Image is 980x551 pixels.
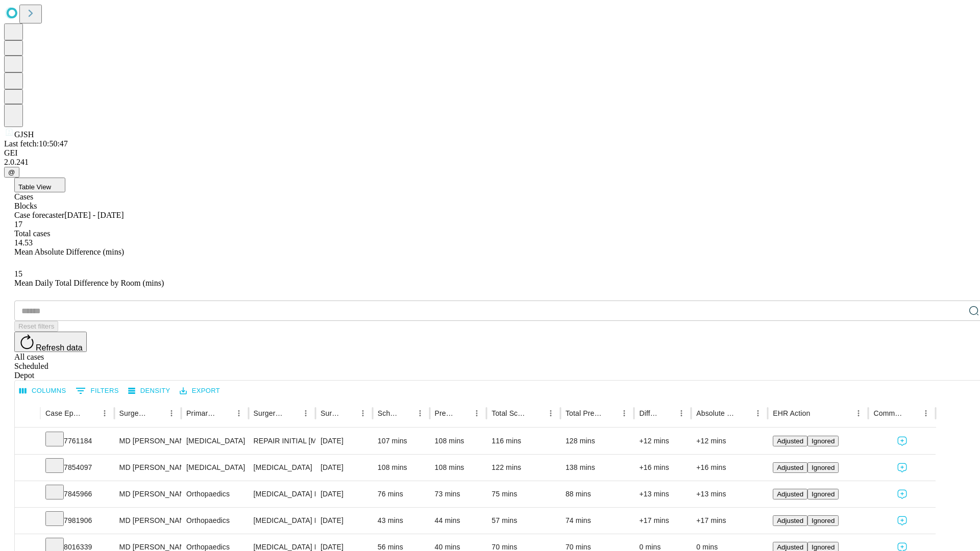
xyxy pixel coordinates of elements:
[660,406,674,420] button: Sort
[773,409,810,417] div: EHR Action
[544,406,558,420] button: Menu
[186,428,243,454] div: [MEDICAL_DATA]
[807,462,839,473] button: Ignored
[777,517,803,524] span: Adjusted
[812,437,835,445] span: Ignored
[4,158,976,167] div: 2.0.241
[14,229,50,238] span: Total cases
[14,220,22,229] span: 17
[674,406,689,420] button: Menu
[566,428,629,454] div: 128 mins
[696,428,763,454] div: +12 mins
[321,428,367,454] div: [DATE]
[126,383,173,399] button: Density
[566,481,629,507] div: 88 mins
[492,428,555,454] div: 116 mins
[14,247,124,256] span: Mean Absolute Difference (mins)
[45,428,109,454] div: 7761184
[696,481,763,507] div: +13 mins
[492,508,555,534] div: 57 mins
[492,409,528,417] div: Total Scheduled Duration
[321,409,340,417] div: Surgery Date
[773,436,807,446] button: Adjusted
[777,464,803,471] span: Adjusted
[45,481,109,507] div: 7845966
[177,383,223,399] button: Export
[378,508,425,534] div: 43 mins
[83,406,97,420] button: Sort
[904,406,919,420] button: Sort
[186,455,243,481] div: [MEDICAL_DATA]
[73,383,121,399] button: Show filters
[378,409,398,417] div: Scheduled In Room Duration
[492,455,555,481] div: 122 mins
[812,464,835,471] span: Ignored
[17,383,69,399] button: Select columns
[20,512,35,530] button: Expand
[232,406,246,420] button: Menu
[18,183,51,191] span: Table View
[18,322,54,330] span: Reset filters
[14,269,22,278] span: 15
[807,515,839,526] button: Ignored
[811,406,825,420] button: Sort
[399,406,413,420] button: Sort
[164,406,179,420] button: Menu
[617,406,631,420] button: Menu
[119,481,176,507] div: MD [PERSON_NAME] [PERSON_NAME]
[529,406,544,420] button: Sort
[119,508,176,534] div: MD [PERSON_NAME] [PERSON_NAME]
[777,543,803,551] span: Adjusted
[639,481,686,507] div: +13 mins
[14,130,34,139] span: GJSH
[566,409,602,417] div: Total Predicted Duration
[254,409,283,417] div: Surgery Name
[8,168,15,176] span: @
[435,428,482,454] div: 108 mins
[45,508,109,534] div: 7981906
[812,543,835,551] span: Ignored
[14,332,87,352] button: Refresh data
[20,433,35,450] button: Expand
[36,343,83,352] span: Refresh data
[4,167,19,178] button: @
[254,481,310,507] div: [MEDICAL_DATA] MEDIAL OR LATERAL MENISCECTOMY
[14,279,164,287] span: Mean Daily Total Difference by Room (mins)
[777,437,803,445] span: Adjusted
[97,406,112,420] button: Menu
[737,406,751,420] button: Sort
[4,148,976,158] div: GEI
[851,406,866,420] button: Menu
[341,406,356,420] button: Sort
[566,508,629,534] div: 74 mins
[413,406,427,420] button: Menu
[45,409,82,417] div: Case Epic Id
[470,406,484,420] button: Menu
[639,409,659,417] div: Difference
[64,211,124,219] span: [DATE] - [DATE]
[455,406,470,420] button: Sort
[773,515,807,526] button: Adjusted
[807,489,839,499] button: Ignored
[119,455,176,481] div: MD [PERSON_NAME]
[566,455,629,481] div: 138 mins
[119,409,149,417] div: Surgeon Name
[777,490,803,498] span: Adjusted
[639,428,686,454] div: +12 mins
[435,481,482,507] div: 73 mins
[4,139,68,148] span: Last fetch: 10:50:47
[150,406,164,420] button: Sort
[812,490,835,498] span: Ignored
[356,406,370,420] button: Menu
[254,455,310,481] div: [MEDICAL_DATA]
[186,409,216,417] div: Primary Service
[186,481,243,507] div: Orthopaedics
[378,481,425,507] div: 76 mins
[321,455,367,481] div: [DATE]
[14,321,58,332] button: Reset filters
[14,238,33,247] span: 14.53
[919,406,933,420] button: Menu
[435,455,482,481] div: 108 mins
[254,428,310,454] div: REPAIR INITIAL [MEDICAL_DATA] REDUCIBLE AGE [DEMOGRAPHIC_DATA] OR MORE
[254,508,310,534] div: [MEDICAL_DATA] RELEASE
